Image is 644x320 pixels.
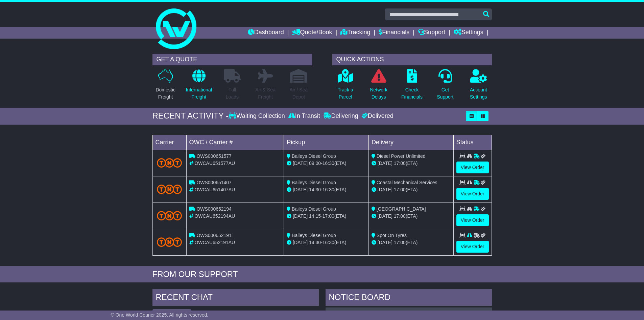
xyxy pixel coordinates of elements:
[287,239,366,246] div: - (ETA)
[379,27,409,39] a: Financials
[323,213,334,219] span: 17:00
[287,186,366,193] div: - (ETA)
[456,162,489,173] a: View Order
[378,213,392,219] span: [DATE]
[360,112,393,120] div: Delivered
[224,86,241,101] p: Full Loads
[157,185,182,194] img: TNT_Domestic.png
[284,135,369,150] td: Pickup
[377,153,426,159] span: Diesel Power Unlimited
[309,161,321,166] span: 09:00
[394,161,406,166] span: 17:00
[326,289,492,307] div: NOTICE BOARD
[196,206,232,212] span: OWS000652194
[322,112,360,120] div: Delivering
[152,135,186,150] td: Carrier
[287,213,366,220] div: - (ETA)
[470,86,487,101] p: Account Settings
[293,161,308,166] span: [DATE]
[287,112,322,120] div: In Transit
[152,270,492,279] div: FROM OUR SUPPORT
[340,27,370,39] a: Tracking
[292,206,336,212] span: Baileys Diesel Group
[394,240,406,245] span: 17:00
[372,239,451,246] div: (ETA)
[194,161,235,166] span: OWCAU651577AU
[186,135,284,150] td: OWC / Carrier #
[292,233,336,238] span: Baileys Diesel Group
[156,86,175,101] p: Domestic Freight
[309,240,321,245] span: 14:30
[372,160,451,167] div: (ETA)
[369,69,387,104] a: NetworkDelays
[287,160,366,167] div: - (ETA)
[401,69,423,104] a: CheckFinancials
[332,54,492,65] div: QUICK ACTIONS
[157,211,182,220] img: TNT_Domestic.png
[378,161,392,166] span: [DATE]
[293,240,308,245] span: [DATE]
[378,187,392,192] span: [DATE]
[338,86,353,101] p: Track a Parcel
[157,158,182,167] img: TNT_Domestic.png
[293,187,308,192] span: [DATE]
[378,240,392,245] span: [DATE]
[196,153,232,159] span: OWS000651577
[290,86,308,101] p: Air / Sea Depot
[194,240,235,245] span: OWCAU652191AU
[456,241,489,253] a: View Order
[111,312,209,318] span: © One World Courier 2025. All rights reserved.
[394,187,406,192] span: 17:00
[437,86,453,101] p: Get Support
[229,112,286,120] div: Waiting Collection
[454,27,483,39] a: Settings
[186,69,212,104] a: InternationalFreight
[470,69,487,104] a: AccountSettings
[293,213,308,219] span: [DATE]
[456,188,489,200] a: View Order
[196,233,232,238] span: OWS000652191
[292,153,336,159] span: Baileys Diesel Group
[194,187,235,192] span: OWCAU651407AU
[323,187,334,192] span: 16:30
[377,233,407,238] span: Spot On Tyres
[453,135,492,150] td: Status
[370,86,387,101] p: Network Delays
[155,69,175,104] a: DomesticFreight
[377,180,437,185] span: Coastal Mechanical Services
[152,289,319,307] div: RECENT CHAT
[157,237,182,247] img: TNT_Domestic.png
[377,206,426,212] span: [GEOGRAPHIC_DATA]
[394,213,406,219] span: 17:00
[337,69,354,104] a: Track aParcel
[456,214,489,226] a: View Order
[323,240,334,245] span: 16:30
[368,135,453,150] td: Delivery
[309,187,321,192] span: 14:30
[248,27,284,39] a: Dashboard
[323,161,334,166] span: 16:30
[309,213,321,219] span: 14:15
[194,213,235,219] span: OWCAU652194AU
[152,111,229,121] div: RECENT ACTIVITY -
[256,86,276,101] p: Air & Sea Freight
[401,86,423,101] p: Check Financials
[152,54,312,65] div: GET A QUOTE
[292,180,336,185] span: Baileys Diesel Group
[418,27,445,39] a: Support
[196,180,232,185] span: OWS000651407
[292,27,332,39] a: Quote/Book
[436,69,454,104] a: GetSupport
[372,186,451,193] div: (ETA)
[186,86,212,101] p: International Freight
[372,213,451,220] div: (ETA)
